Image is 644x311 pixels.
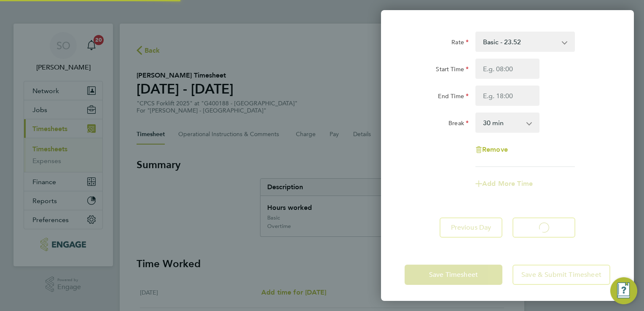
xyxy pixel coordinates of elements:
label: Rate [451,38,469,48]
label: Start Time [436,65,469,75]
label: Break [448,119,469,129]
input: E.g. 08:00 [475,59,539,79]
button: Engage Resource Center [610,277,637,304]
button: Remove [475,146,508,153]
span: Remove [482,145,508,153]
label: End Time [438,92,469,102]
input: E.g. 18:00 [475,86,539,106]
